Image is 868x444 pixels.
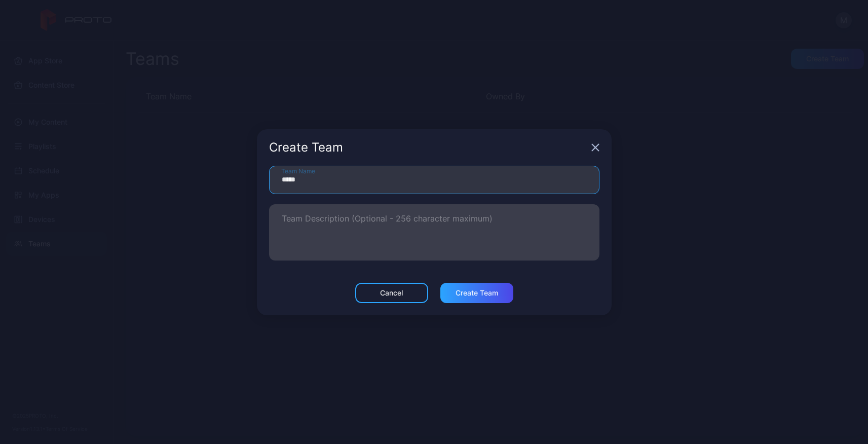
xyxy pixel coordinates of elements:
[456,289,498,297] div: Create Team
[380,289,403,297] div: Cancel
[269,141,587,154] div: Create Team
[440,283,513,303] button: Create Team
[282,215,587,250] textarea: Team Description (Optional - 256 character maximum)
[269,166,599,194] input: Team Name
[355,283,428,303] button: Cancel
